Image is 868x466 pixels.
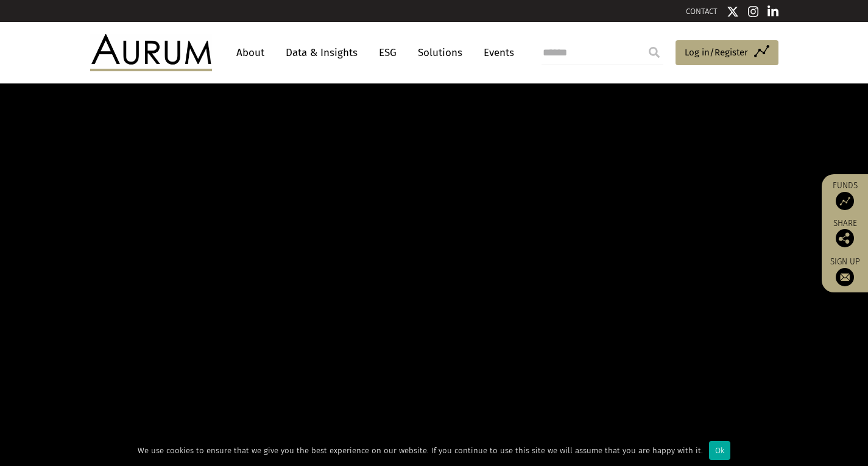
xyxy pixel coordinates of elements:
[676,40,778,66] a: Log in/Register
[642,40,666,65] input: Submit
[230,41,270,64] a: About
[90,34,212,71] img: Aurum
[828,219,862,247] div: Share
[686,7,718,16] a: CONTACT
[373,41,403,64] a: ESG
[478,41,514,64] a: Events
[828,180,862,210] a: Funds
[685,45,748,60] span: Log in/Register
[727,5,739,18] img: Twitter icon
[828,256,862,286] a: Sign up
[836,229,854,247] img: Share this post
[836,268,854,286] img: Sign up to our newsletter
[280,41,364,64] a: Data & Insights
[836,192,854,210] img: Access Funds
[709,441,730,460] div: Ok
[767,5,778,18] img: Linkedin icon
[412,41,468,64] a: Solutions
[748,5,759,18] img: Instagram icon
